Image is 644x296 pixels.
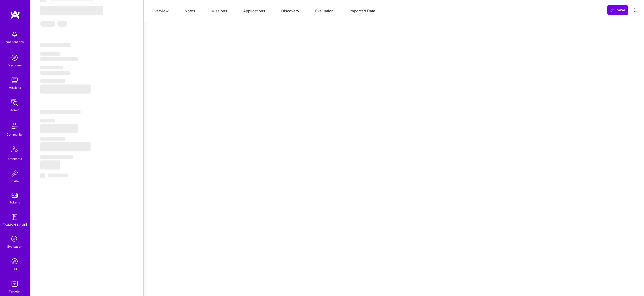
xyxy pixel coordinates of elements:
[9,289,21,294] div: Targeter
[40,57,78,61] span: ‌
[40,155,73,159] span: ‌
[40,142,91,151] span: ‌
[10,10,20,19] img: logo
[9,85,21,90] div: Missions
[40,84,91,94] span: ‌
[610,8,625,13] span: Save
[8,63,22,68] div: Discovery
[607,5,628,15] button: Save
[40,6,103,15] span: ‌
[40,124,78,133] span: ‌
[10,107,19,113] div: Admin
[40,137,65,141] span: ‌
[10,234,19,244] i: icon SelectionTeam
[9,144,21,156] img: Architects
[10,256,20,266] img: Admin Search
[10,29,20,39] img: bell
[48,174,68,177] span: ‌
[57,21,67,27] span: ‌
[40,21,55,27] span: ‌
[40,160,60,170] span: ‌
[10,200,20,205] div: Tokens
[13,266,17,272] div: DB
[40,79,65,83] span: ‌
[12,193,18,198] img: tokens
[9,120,21,132] img: Community
[40,110,80,114] span: ‌
[6,39,24,45] div: Notifications
[3,222,27,227] div: [DOMAIN_NAME]
[11,179,19,184] div: Invite
[40,173,45,178] span: ‌
[10,212,20,222] img: guide book
[40,119,55,122] span: ‌
[10,168,20,179] img: Invite
[40,43,70,47] span: ‌
[10,97,20,107] img: admin teamwork
[10,75,20,85] img: teamwork
[7,244,22,249] div: Evaluation
[40,71,70,75] span: ‌
[10,279,20,289] img: Skill Targeter
[40,66,63,69] span: ‌
[8,156,22,161] div: Architects
[10,53,20,63] img: discovery
[40,52,60,56] span: ‌
[7,132,23,137] div: Community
